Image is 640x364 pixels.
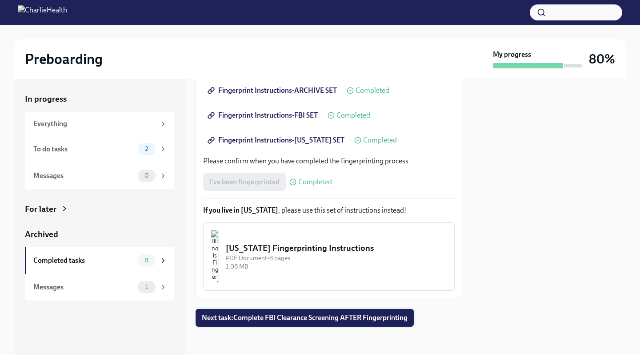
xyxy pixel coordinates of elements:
[18,5,67,20] img: CharlieHealth
[203,107,324,124] a: Fingerprint Instructions-FBI SET
[25,50,103,68] h2: Preboarding
[363,137,397,144] span: Completed
[209,86,337,95] span: Fingerprint Instructions-ARCHIVE SET
[25,112,174,136] a: Everything
[25,93,174,105] a: In progress
[33,171,134,181] div: Messages
[33,119,156,129] div: Everything
[203,206,455,215] p: , please use this set of instructions instead!
[203,156,455,166] p: Please confirm when you have completed the fingerprinting process
[25,162,174,189] a: Messages0
[139,257,154,264] span: 8
[209,111,318,120] span: Fingerprint Instructions-FBI SET
[140,146,153,152] span: 2
[209,136,344,145] span: Fingerprint Instructions-[US_STATE] SET
[226,262,447,271] div: 1.06 MB
[336,112,370,119] span: Completed
[298,178,332,186] span: Completed
[33,256,134,265] div: Completed tasks
[139,172,154,179] span: 0
[33,282,134,292] div: Messages
[203,82,343,99] a: Fingerprint Instructions-ARCHIVE SET
[226,254,447,262] div: PDF Document • 8 pages
[203,222,455,291] button: [US_STATE] Fingerprinting InstructionsPDF Document•8 pages1.06 MB
[25,203,174,215] a: For later
[589,51,615,67] h3: 80%
[203,131,351,149] a: Fingerprint Instructions-[US_STATE] SET
[140,284,153,290] span: 1
[493,50,531,59] strong: My progress
[25,136,174,162] a: To do tasks2
[356,87,389,94] span: Completed
[226,242,447,254] div: [US_STATE] Fingerprinting Instructions
[202,313,408,322] span: Next task : Complete FBI Clearance Screening AFTER Fingerprinting
[25,229,174,240] a: Archived
[203,206,278,214] strong: If you live in [US_STATE]
[25,274,174,301] a: Messages1
[211,230,219,283] img: Illinois Fingerprinting Instructions
[33,144,134,154] div: To do tasks
[25,247,174,274] a: Completed tasks8
[25,203,56,215] div: For later
[196,309,414,327] button: Next task:Complete FBI Clearance Screening AFTER Fingerprinting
